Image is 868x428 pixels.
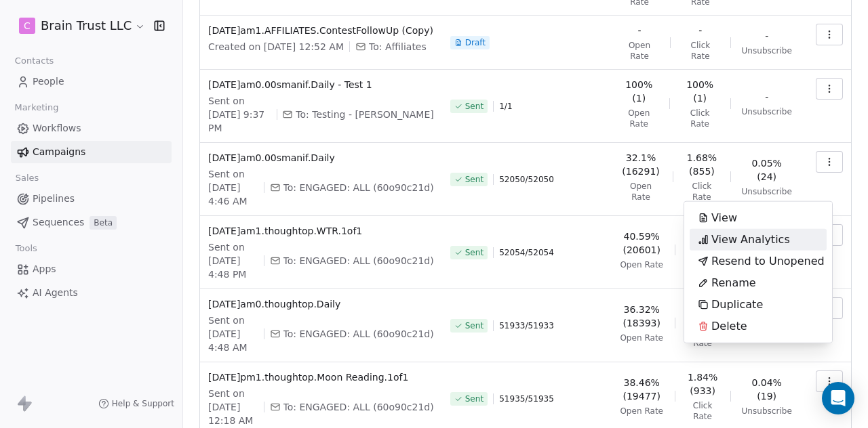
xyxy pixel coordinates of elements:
[711,275,756,291] span: Rename
[711,253,825,270] span: Resend to Unopened
[711,210,737,226] span: View
[711,318,747,335] span: Delete
[690,207,827,337] div: Suggestions
[711,232,790,248] span: View Analytics
[711,297,763,313] span: Duplicate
